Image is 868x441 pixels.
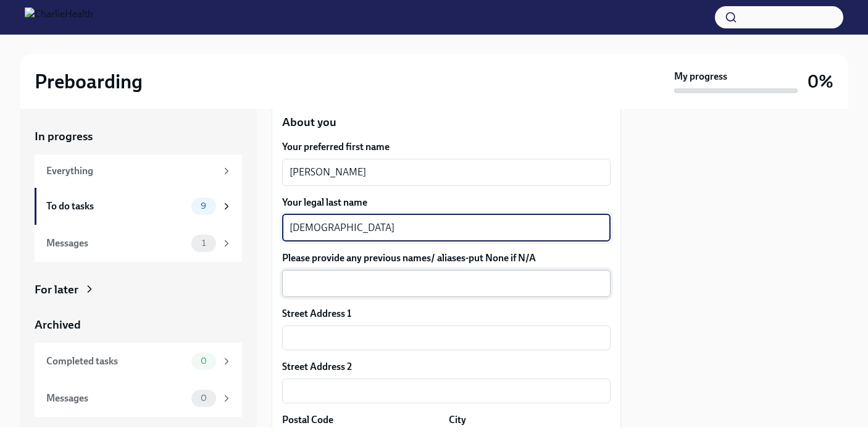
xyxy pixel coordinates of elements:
label: Street Address 1 [282,307,351,321]
h3: 0% [807,70,833,93]
textarea: [DEMOGRAPHIC_DATA] [290,220,603,235]
span: 0 [193,393,214,403]
label: City [449,413,466,427]
div: Everything [46,164,216,178]
span: 1 [194,238,213,248]
label: Your preferred first name [282,140,611,154]
div: Messages [46,392,186,405]
label: Street Address 2 [282,360,352,374]
textarea: [PERSON_NAME] [290,165,603,180]
a: Archived [35,317,242,333]
a: Messages0 [35,380,242,417]
label: Postal Code [282,413,333,427]
a: In progress [35,128,242,145]
h2: Preboarding [35,69,143,94]
a: Completed tasks0 [35,343,242,380]
span: 0 [193,356,214,366]
label: Your legal last name [282,196,611,209]
div: To do tasks [46,199,186,213]
a: Messages1 [35,225,242,262]
p: About you [282,114,611,130]
a: For later [35,282,242,298]
div: Completed tasks [46,355,186,368]
a: Everything [35,154,242,188]
img: CharlieHealth [25,7,93,27]
label: Please provide any previous names/ aliases-put None if N/A [282,251,611,265]
span: 9 [193,201,214,211]
div: Messages [46,237,186,250]
strong: My progress [674,70,727,83]
a: To do tasks9 [35,188,242,225]
div: For later [35,282,78,298]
